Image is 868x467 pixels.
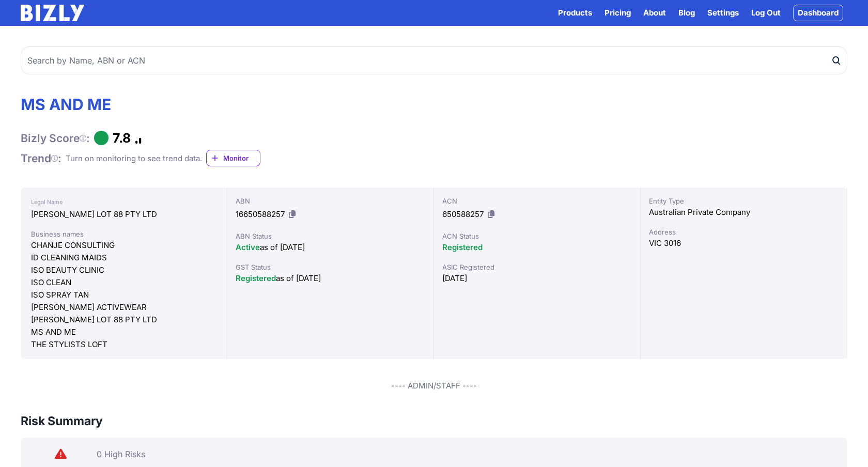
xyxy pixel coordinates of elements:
[751,7,781,19] a: Log Out
[442,196,632,206] div: ACN
[31,208,216,221] div: [PERSON_NAME] LOT 88 PTY LTD
[21,46,847,74] input: Search by Name, ABN or ACN
[605,7,631,19] a: Pricing
[793,5,843,21] a: Dashboard
[442,231,632,241] div: ACN Status
[649,227,839,237] div: Address
[31,252,216,264] div: ID CLEANING MAIDS
[442,209,484,219] span: 650588257
[31,314,216,326] div: [PERSON_NAME] LOT 88 PTY LTD
[21,131,90,145] h1: Bizly Score :
[31,289,216,301] div: ISO SPRAY TAN
[31,239,216,252] div: CHANJE CONSULTING
[236,241,425,254] div: as of [DATE]
[236,196,425,206] div: ABN
[643,7,666,19] a: About
[236,273,276,283] span: Registered
[236,242,260,252] span: Active
[31,229,216,239] div: Business names
[707,7,739,19] a: Settings
[442,242,483,252] span: Registered
[442,272,632,285] div: [DATE]
[206,150,260,166] a: Monitor
[21,95,260,114] h1: MS AND ME
[649,206,839,219] div: Australian Private Company
[223,153,260,163] span: Monitor
[649,196,839,206] div: Entity Type
[97,449,839,459] div: 0 High Risks
[31,338,216,351] div: THE STYLISTS LOFT
[236,262,425,272] div: GST Status
[113,130,131,146] h1: 7.8
[21,380,847,392] div: ---- ADMIN/STAFF ----
[31,301,216,314] div: [PERSON_NAME] ACTIVEWEAR
[31,264,216,276] div: ISO BEAUTY CLINIC
[236,231,425,241] div: ABN Status
[558,7,592,19] button: Products
[236,272,425,285] div: as of [DATE]
[236,209,285,219] span: 16650588257
[678,7,695,19] a: Blog
[649,237,839,250] div: VIC 3016
[31,196,216,208] div: Legal Name
[31,276,216,289] div: ISO CLEAN
[442,262,632,272] div: ASIC Registered
[21,413,103,429] h3: Risk Summary
[31,326,216,338] div: MS AND ME
[66,152,202,165] div: Turn on monitoring to see trend data.
[21,151,61,165] h1: Trend :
